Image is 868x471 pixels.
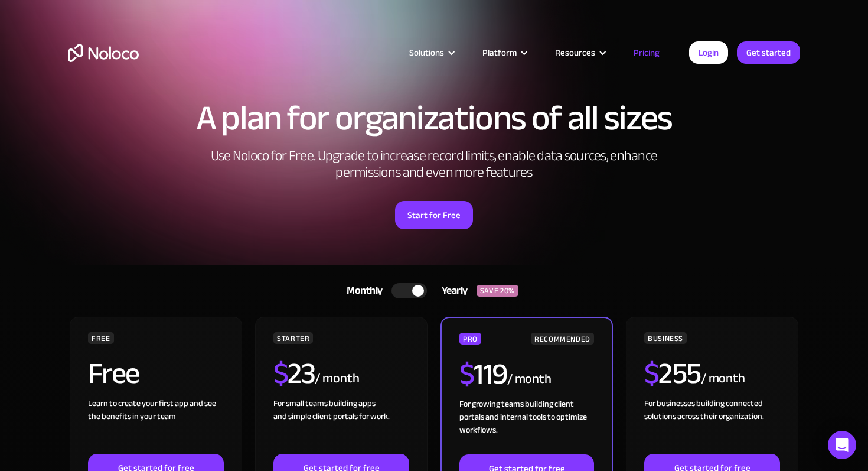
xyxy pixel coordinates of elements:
div: SAVE 20% [477,285,518,297]
h2: Use Noloco for Free. Upgrade to increase record limits, enable data sources, enhance permissions ... [198,148,670,181]
span: $ [273,346,288,401]
a: Start for Free [395,201,473,229]
h2: Free [88,359,139,388]
div: Resources [555,45,595,60]
div: Solutions [409,45,444,60]
div: STARTER [273,332,313,344]
div: For businesses building connected solutions across their organization. ‍ [644,397,780,454]
div: Yearly [427,282,477,300]
div: Monthly [332,282,391,300]
div: Open Intercom Messenger [828,431,856,459]
a: home [68,44,139,62]
div: BUSINESS [644,332,687,344]
div: Platform [468,45,540,60]
div: PRO [459,333,481,345]
div: For small teams building apps and simple client portals for work. ‍ [273,397,409,454]
div: Solutions [394,45,468,60]
a: Login [689,41,728,64]
div: Resources [540,45,619,60]
h2: 255 [644,359,701,388]
div: / month [701,369,745,388]
a: Get started [737,41,800,64]
div: Learn to create your first app and see the benefits in your team ‍ [88,397,224,454]
h1: A plan for organizations of all sizes [68,100,800,136]
div: Platform [482,45,517,60]
a: Pricing [619,45,674,60]
span: $ [644,346,659,401]
span: $ [459,346,474,402]
div: RECOMMENDED [531,333,594,345]
div: / month [315,369,359,388]
div: FREE [88,332,114,344]
h2: 119 [459,359,507,389]
div: / month [507,370,552,389]
div: For growing teams building client portals and internal tools to optimize workflows. [459,398,594,454]
h2: 23 [273,359,315,388]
